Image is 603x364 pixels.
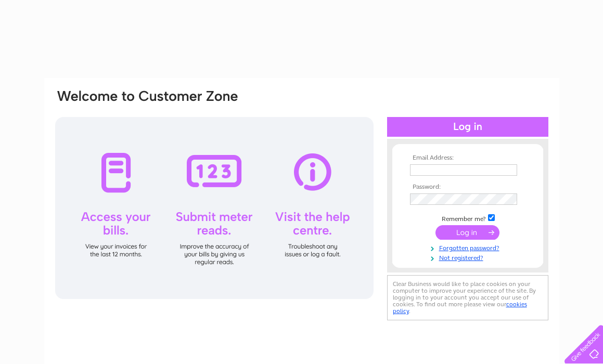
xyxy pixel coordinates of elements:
a: Not registered? [410,252,528,262]
th: Password: [407,184,528,191]
input: Submit [435,225,499,240]
a: Forgotten password? [410,242,528,252]
div: Clear Business would like to place cookies on your computer to improve your experience of the sit... [387,275,548,320]
a: cookies policy [393,301,527,315]
td: Remember me? [407,213,528,223]
th: Email Address: [407,154,528,162]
